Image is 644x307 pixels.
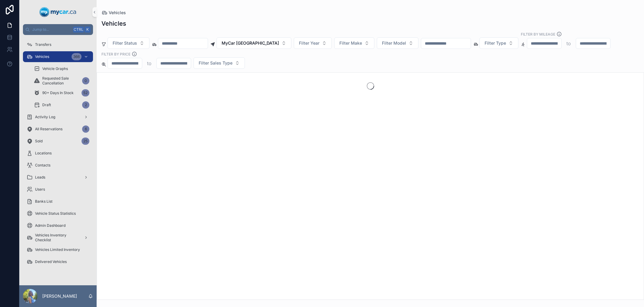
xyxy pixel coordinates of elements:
span: Sold [35,139,43,144]
span: K [85,27,90,32]
span: Vehicle Status Statistics [35,211,76,216]
button: Select Button [334,37,374,49]
h1: Vehicles [101,19,126,28]
div: 52 [82,89,89,97]
a: Banks List [23,196,93,207]
a: Draft2 [30,100,93,110]
button: Select Button [107,37,149,49]
span: Filter Make [339,40,362,46]
button: Select Button [479,37,518,49]
span: Requested Sale Cancellation [42,76,80,86]
button: Select Button [294,37,332,49]
span: Draft [42,103,51,107]
label: FILTER BY PRICE [101,51,130,57]
label: Filter By Mileage [521,31,555,37]
div: 6 [82,125,89,133]
span: Filter Type [485,40,506,46]
a: Locations [23,148,93,159]
span: Vehicle Graphs [42,66,68,71]
a: 90+ Days In Stock52 [30,87,93,98]
span: MyCar [GEOGRAPHIC_DATA] [222,40,279,46]
a: All Reservations6 [23,124,93,135]
a: Transfers [23,39,93,50]
button: Select Button [194,57,245,69]
span: Users [35,187,45,192]
span: Filter Year [299,40,319,46]
span: All Reservations [35,127,62,131]
a: Sold25 [23,136,93,147]
div: scrollable content [19,35,97,275]
a: Requested Sale Cancellation0 [30,75,93,86]
a: Vehicles Inventory Checklist [23,232,93,243]
a: Admin Dashboard [23,220,93,231]
a: Vehicle Graphs [30,63,93,74]
span: Jump to... [32,27,71,32]
div: 0 [82,77,89,84]
span: Vehicles [109,10,126,16]
span: Locations [35,151,52,156]
div: 25 [82,138,89,145]
a: Vehicles Limited Inventory [23,244,93,255]
span: Admin Dashboard [35,223,66,228]
span: Ctrl [73,27,84,33]
img: App logo [40,7,76,17]
span: Banks List [35,199,53,204]
span: Contacts [35,163,50,168]
span: Vehicles Inventory Checklist [35,233,79,242]
a: Vehicles366 [23,51,93,62]
a: Contacts [23,160,93,171]
span: Delivered Vehicles [35,259,67,264]
span: Leads [35,175,45,180]
a: Delivered Vehicles [23,256,93,267]
span: 90+ Days In Stock [42,90,74,95]
button: Select Button [377,37,418,49]
a: Users [23,184,93,195]
span: Filter Status [113,40,137,46]
span: Activity Log [35,115,55,119]
a: Vehicles [101,10,126,16]
span: Filter Sales Type [199,60,232,66]
span: Vehicles [35,54,49,59]
button: Jump to...CtrlK [23,24,93,35]
p: [PERSON_NAME] [42,293,77,299]
p: to [566,40,571,47]
a: Leads [23,172,93,183]
span: Filter Model [382,40,406,46]
span: Vehicles Limited Inventory [35,247,80,252]
a: Vehicle Status Statistics [23,208,93,219]
div: 2 [82,101,89,109]
p: to [147,60,152,67]
span: Transfers [35,42,51,47]
a: Activity Log [23,112,93,122]
div: 366 [72,53,82,60]
button: Select Button [216,37,291,49]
